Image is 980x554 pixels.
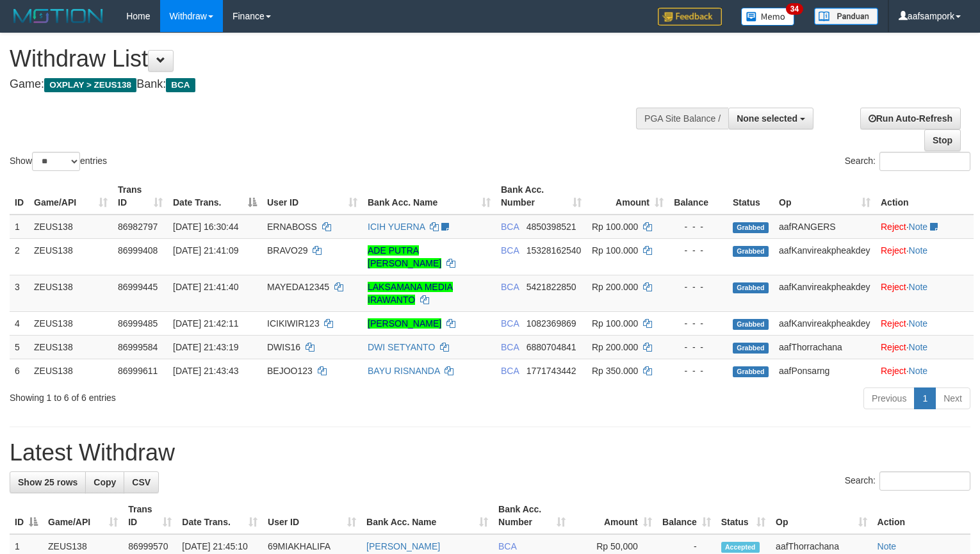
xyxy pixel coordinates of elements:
span: Rp 100.000 [592,318,638,329]
th: ID: activate to sort column descending [10,498,43,534]
td: · [876,311,974,335]
a: Note [909,245,928,256]
input: Search: [879,471,970,491]
td: 3 [10,275,29,311]
a: Reject [881,245,906,256]
td: 5 [10,335,29,359]
td: · [876,335,974,359]
a: ICIH YUERNA [368,222,425,232]
label: Search: [845,152,970,171]
a: Reject [881,366,906,376]
a: Run Auto-Refresh [860,108,961,129]
span: Rp 350.000 [592,366,638,376]
span: [DATE] 21:41:40 [173,282,238,292]
span: BRAVO29 [267,245,308,256]
span: 86999485 [118,318,158,329]
td: aafKanvireakpheakdey [774,275,876,311]
td: aafKanvireakpheakdey [774,238,876,275]
span: Rp 100.000 [592,245,638,256]
a: Show 25 rows [10,471,86,493]
span: Copy 1771743442 to clipboard [527,366,576,376]
td: · [876,215,974,239]
th: Op: activate to sort column ascending [771,498,872,534]
td: · [876,275,974,311]
a: Note [909,366,928,376]
th: Bank Acc. Number: activate to sort column ascending [493,498,571,534]
img: Button%20Memo.svg [741,8,795,26]
span: Grabbed [733,222,769,233]
span: Copy 5421822850 to clipboard [527,282,576,292]
th: Status [728,178,774,215]
td: ZEUS138 [29,359,113,382]
th: User ID: activate to sort column ascending [262,178,363,215]
span: [DATE] 21:41:09 [173,245,238,256]
a: Previous [863,387,915,409]
span: 86999584 [118,342,158,352]
label: Search: [845,471,970,491]
th: Action [876,178,974,215]
td: aafRANGERS [774,215,876,239]
td: ZEUS138 [29,311,113,335]
span: Copy [94,477,116,487]
span: ICIKIWIR123 [267,318,320,329]
th: Trans ID: activate to sort column ascending [123,498,177,534]
span: DWIS16 [267,342,300,352]
span: BCA [501,282,519,292]
td: ZEUS138 [29,215,113,239]
td: aafPonsarng [774,359,876,382]
a: Note [909,282,928,292]
div: PGA Site Balance / [636,108,728,129]
span: MAYEDA12345 [267,282,329,292]
a: Note [909,222,928,232]
a: LAKSAMANA MEDIA IRAWANTO [368,282,453,305]
span: Grabbed [733,319,769,330]
td: ZEUS138 [29,238,113,275]
select: Showentries [32,152,80,171]
td: · [876,359,974,382]
a: Note [909,318,928,329]
div: - - - [674,317,723,330]
th: Date Trans.: activate to sort column ascending [177,498,263,534]
a: DWI SETYANTO [368,342,435,352]
th: Bank Acc. Name: activate to sort column ascending [361,498,493,534]
img: panduan.png [814,8,878,25]
div: - - - [674,244,723,257]
img: Feedback.jpg [658,8,722,26]
span: Rp 200.000 [592,282,638,292]
td: aafKanvireakpheakdey [774,311,876,335]
th: Trans ID: activate to sort column ascending [113,178,168,215]
th: Op: activate to sort column ascending [774,178,876,215]
a: Stop [924,129,961,151]
td: aafThorrachana [774,335,876,359]
th: Amount: activate to sort column ascending [587,178,669,215]
span: Copy 6880704841 to clipboard [527,342,576,352]
h1: Withdraw List [10,46,641,72]
button: None selected [728,108,813,129]
th: Amount: activate to sort column ascending [571,498,657,534]
label: Show entries [10,152,107,171]
span: Accepted [721,542,760,553]
td: 6 [10,359,29,382]
div: - - - [674,364,723,377]
th: Action [872,498,970,534]
span: OXPLAY > ZEUS138 [44,78,136,92]
span: BEJOO123 [267,366,313,376]
th: Balance: activate to sort column ascending [657,498,716,534]
span: ERNABOSS [267,222,317,232]
span: BCA [501,318,519,329]
a: Next [935,387,970,409]
span: 86999408 [118,245,158,256]
span: 34 [786,3,803,15]
span: BCA [498,541,516,551]
th: Balance [669,178,728,215]
span: [DATE] 21:43:19 [173,342,238,352]
th: Status: activate to sort column ascending [716,498,771,534]
h1: Latest Withdraw [10,440,970,466]
a: BAYU RISNANDA [368,366,440,376]
span: BCA [166,78,195,92]
span: 86999611 [118,366,158,376]
span: [DATE] 16:30:44 [173,222,238,232]
span: Copy 15328162540 to clipboard [527,245,582,256]
span: None selected [737,113,797,124]
td: · [876,238,974,275]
